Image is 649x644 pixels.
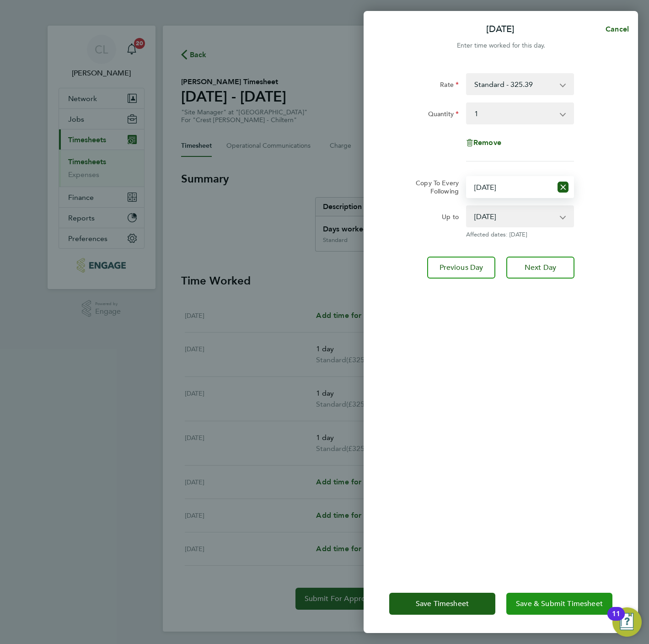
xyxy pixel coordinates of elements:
[389,593,495,615] button: Save Timesheet
[440,263,483,272] span: Previous Day
[442,213,459,224] label: Up to
[506,257,574,279] button: Next Day
[603,25,629,33] span: Cancel
[428,110,459,121] label: Quantity
[591,20,638,38] button: Cancel
[466,139,501,146] button: Remove
[466,231,574,238] span: Affected dates: [DATE]
[506,593,612,615] button: Save & Submit Timesheet
[440,80,459,91] label: Rate
[525,263,556,272] span: Next Day
[612,614,620,626] div: 11
[416,599,469,608] span: Save Timesheet
[427,257,495,279] button: Previous Day
[473,138,501,147] span: Remove
[486,23,515,36] p: [DATE]
[408,179,459,195] label: Copy To Every Following
[516,599,603,608] span: Save & Submit Timesheet
[364,40,638,51] div: Enter time worked for this day.
[558,177,569,197] button: Reset selection
[612,607,642,637] button: Open Resource Center, 11 new notifications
